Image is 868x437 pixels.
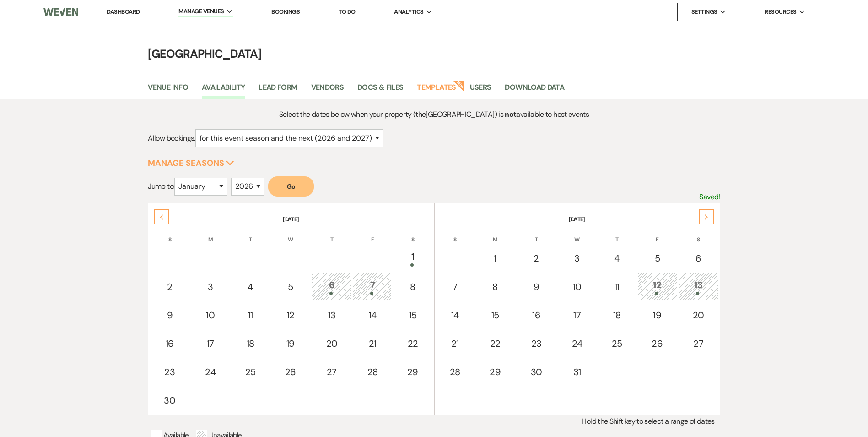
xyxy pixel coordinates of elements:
th: T [231,224,270,244]
span: Resources [765,7,796,16]
div: 25 [236,365,264,379]
span: Analytics [394,7,423,16]
div: 22 [480,337,510,350]
div: 19 [642,308,672,322]
div: 4 [236,280,264,294]
th: W [558,224,597,244]
button: Go [268,176,314,197]
span: Manage Venues [178,7,224,16]
th: S [393,224,432,244]
div: 9 [154,308,185,322]
div: 7 [441,280,469,294]
div: 22 [398,337,427,350]
div: 28 [441,365,469,379]
th: T [311,224,352,244]
div: 15 [480,308,510,322]
div: 20 [316,337,347,350]
div: 17 [563,308,592,322]
div: 26 [275,365,305,379]
div: 3 [196,280,225,294]
div: 11 [236,308,264,322]
a: Lead Form [259,82,297,99]
div: 4 [603,251,631,265]
p: Saved! [699,191,720,203]
div: 7 [358,278,387,295]
div: 24 [563,337,592,350]
div: 1 [480,251,510,265]
div: 12 [642,278,672,295]
div: 29 [480,365,510,379]
th: W [270,224,310,244]
a: To Do [339,8,356,16]
button: Manage Seasons [148,159,234,167]
th: S [149,224,190,244]
div: 31 [563,365,592,379]
a: Venue Info [148,82,188,99]
div: 30 [521,365,552,379]
a: Availability [202,82,245,99]
span: Settings [691,7,717,16]
th: F [353,224,392,244]
th: F [637,224,677,244]
th: T [598,224,636,244]
div: 5 [275,280,305,294]
th: M [475,224,515,244]
th: S [678,224,719,244]
div: 20 [683,308,714,322]
div: 30 [154,393,185,407]
div: 21 [358,337,387,350]
a: Templates [417,82,456,99]
div: 18 [603,308,631,322]
th: M [191,224,230,244]
div: 6 [316,278,347,295]
th: [DATE] [149,204,432,224]
a: Users [470,82,491,99]
div: 26 [642,337,672,350]
a: Vendors [311,82,344,99]
div: 2 [154,280,185,294]
div: 5 [642,251,672,265]
div: 23 [154,365,185,379]
div: 10 [196,308,225,322]
div: 29 [398,365,427,379]
div: 13 [316,308,347,322]
h4: [GEOGRAPHIC_DATA] [105,46,764,62]
div: 14 [441,308,469,322]
div: 2 [521,251,552,265]
div: 3 [563,251,592,265]
th: [DATE] [436,204,719,224]
p: Select the dates below when your property (the [GEOGRAPHIC_DATA] ) is available to host events [220,109,649,120]
a: Dashboard [107,8,140,16]
p: Hold the Shift key to select a range of dates [148,415,720,427]
div: 9 [521,280,552,294]
div: 8 [480,280,510,294]
div: 18 [236,337,264,350]
a: Download Data [505,82,564,99]
div: 6 [683,251,714,265]
div: 8 [398,280,427,294]
strong: not [505,109,516,119]
div: 15 [398,308,427,322]
div: 13 [683,278,714,295]
div: 14 [358,308,387,322]
a: Bookings [271,8,300,16]
div: 16 [521,308,552,322]
img: Weven Logo [43,2,78,22]
th: T [516,224,557,244]
div: 23 [521,337,552,350]
div: 12 [275,308,305,322]
div: 11 [603,280,631,294]
div: 1 [398,250,427,267]
div: 27 [316,365,347,379]
a: Docs & Files [357,82,403,99]
span: Jump to: [148,181,174,191]
span: Allow bookings: [148,133,195,143]
div: 19 [275,337,305,350]
th: S [436,224,474,244]
div: 21 [441,337,469,350]
strong: New [453,79,465,92]
div: 16 [154,337,185,350]
div: 17 [196,337,225,350]
div: 28 [358,365,387,379]
div: 27 [683,337,714,350]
